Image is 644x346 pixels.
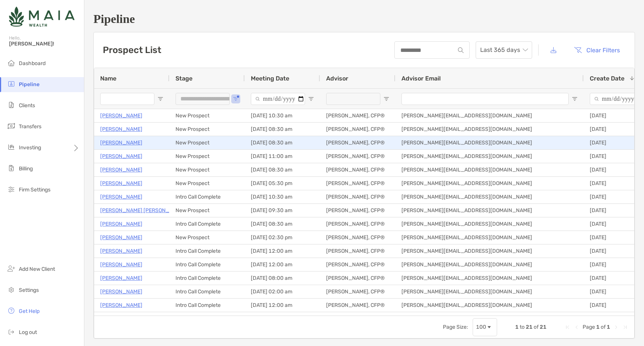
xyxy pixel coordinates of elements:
[157,96,163,102] button: Open Filter Menu
[245,190,320,203] div: [DATE] 10:30 am
[169,312,245,325] div: Intro Call Complete
[7,164,16,173] img: billing icon
[100,219,142,229] a: [PERSON_NAME]
[169,177,245,190] div: New Prospect
[443,324,468,330] div: Page Size:
[100,287,142,296] a: [PERSON_NAME]
[100,165,142,175] a: [PERSON_NAME]
[622,324,628,330] div: Last Page
[245,244,320,258] div: [DATE] 12:00 am
[169,163,245,176] div: New Prospect
[320,204,395,217] div: [PERSON_NAME], CFP®
[574,324,580,330] div: Previous Page
[245,217,320,231] div: [DATE] 08:30 am
[320,244,395,258] div: [PERSON_NAME], CFP®
[320,123,395,136] div: [PERSON_NAME], CFP®
[103,45,161,55] h3: Prospect List
[245,231,320,244] div: [DATE] 02:30 pm
[19,60,46,67] span: Dashboard
[169,231,245,244] div: New Prospect
[401,93,569,105] input: Advisor Email Filter Input
[245,258,320,271] div: [DATE] 12:00 am
[326,75,348,82] span: Advisor
[395,163,584,176] div: [PERSON_NAME][EMAIL_ADDRESS][DOMAIN_NAME]
[233,96,239,102] button: Open Filter Menu
[100,246,142,256] p: [PERSON_NAME]
[7,264,16,273] img: add_new_client icon
[100,314,142,323] a: [PERSON_NAME]
[169,150,245,163] div: New Prospect
[19,287,39,293] span: Settings
[169,258,245,271] div: Intro Call Complete
[480,42,528,58] span: Last 365 days
[395,109,584,122] div: [PERSON_NAME][EMAIL_ADDRESS][DOMAIN_NAME]
[100,192,142,202] a: [PERSON_NAME]
[7,185,16,194] img: firm-settings icon
[100,233,142,242] a: [PERSON_NAME]
[601,324,606,330] span: of
[572,96,578,102] button: Open Filter Menu
[7,306,16,315] img: get-help icon
[320,272,395,285] div: [PERSON_NAME], CFP®
[169,244,245,258] div: Intro Call Complete
[245,285,320,298] div: [DATE] 02:00 am
[245,272,320,285] div: [DATE] 08:00 am
[100,273,142,283] a: [PERSON_NAME]
[320,312,395,325] div: [PERSON_NAME], CFP®
[540,324,546,330] span: 21
[526,324,533,330] span: 21
[100,179,142,188] a: [PERSON_NAME]
[583,324,595,330] span: Page
[473,318,497,336] div: Page Size
[7,58,16,67] img: dashboard icon
[245,136,320,149] div: [DATE] 08:30 am
[395,244,584,258] div: [PERSON_NAME][EMAIL_ADDRESS][DOMAIN_NAME]
[19,308,40,314] span: Get Help
[395,285,584,298] div: [PERSON_NAME][EMAIL_ADDRESS][DOMAIN_NAME]
[320,258,395,271] div: [PERSON_NAME], CFP®
[245,150,320,163] div: [DATE] 11:00 am
[383,96,389,102] button: Open Filter Menu
[245,109,320,122] div: [DATE] 10:30 am
[169,272,245,285] div: Intro Call Complete
[596,324,600,330] span: 1
[100,206,186,215] p: [PERSON_NAME] [PERSON_NAME]
[458,47,464,53] img: input icon
[320,109,395,122] div: [PERSON_NAME], CFP®
[395,272,584,285] div: [PERSON_NAME][EMAIL_ADDRESS][DOMAIN_NAME]
[9,41,79,47] span: [PERSON_NAME]!
[395,136,584,149] div: [PERSON_NAME][EMAIL_ADDRESS][DOMAIN_NAME]
[395,217,584,231] div: [PERSON_NAME][EMAIL_ADDRESS][DOMAIN_NAME]
[613,324,619,330] div: Next Page
[7,79,16,88] img: pipeline icon
[100,93,154,105] input: Name Filter Input
[100,260,142,269] a: [PERSON_NAME]
[251,93,305,105] input: Meeting Date Filter Input
[93,12,635,26] h1: Pipeline
[534,324,539,330] span: of
[7,121,16,131] img: transfers icon
[590,75,624,82] span: Create Date
[100,152,142,161] a: [PERSON_NAME]
[565,324,571,330] div: First Page
[169,123,245,136] div: New Prospect
[395,299,584,312] div: [PERSON_NAME][EMAIL_ADDRESS][DOMAIN_NAME]
[320,299,395,312] div: [PERSON_NAME], CFP®
[7,285,16,294] img: settings icon
[169,136,245,149] div: New Prospect
[169,285,245,298] div: Intro Call Complete
[245,123,320,136] div: [DATE] 08:30 am
[169,299,245,312] div: Intro Call Complete
[19,81,40,88] span: Pipeline
[320,190,395,203] div: [PERSON_NAME], CFP®
[9,3,75,30] img: Zoe Logo
[515,324,519,330] span: 1
[320,285,395,298] div: [PERSON_NAME], CFP®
